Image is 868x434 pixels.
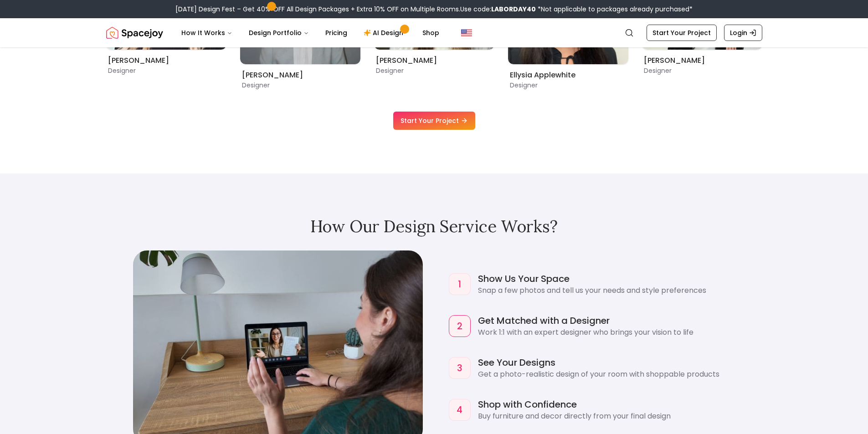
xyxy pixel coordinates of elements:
[457,362,462,374] h4: 3
[510,70,627,81] h6: Ellysia Applewhite
[106,217,762,235] h2: How Our Design Service Works?
[644,66,760,75] p: Designer
[445,269,762,300] div: Show Us Your Space - Snap a few photos and tell us your needs and style preferences
[106,24,163,42] a: Spacejoy
[461,27,472,38] img: United States
[242,81,359,90] p: Designer
[242,70,359,81] h6: [PERSON_NAME]
[478,369,759,380] p: Get a photo-realistic design of your room with shoppable products
[491,5,536,14] b: LABORDAY40
[724,25,762,41] a: Login
[175,5,693,14] div: [DATE] Design Fest – Get 40% OFF All Design Packages + Extra 10% OFF on Multiple Rooms.
[445,352,762,383] div: See Your Designs - Get a photo-realistic design of your room with shoppable products
[460,5,536,14] span: Use code:
[510,81,627,90] p: Designer
[478,272,759,285] h4: Show Us Your Space
[478,314,759,327] h4: Get Matched with a Designer
[478,356,759,369] h4: See Your Designs
[457,320,462,332] h4: 2
[478,285,759,296] p: Snap a few photos and tell us your needs and style preferences
[647,25,717,41] a: Start Your Project
[241,24,316,42] button: Design Portfolio
[445,311,762,342] div: Get Matched with a Designer - Work 1:1 with an expert designer who brings your vision to life
[415,24,447,42] a: Shop
[457,403,462,416] h4: 4
[644,55,760,66] h6: [PERSON_NAME]
[445,394,762,425] div: Shop with Confidence - Buy furniture and decor directly from your final design
[478,398,759,411] h4: Shop with Confidence
[393,112,475,130] a: Start Your Project
[106,18,762,47] nav: Global
[106,24,163,42] img: Spacejoy Logo
[174,24,447,42] nav: Main
[376,55,493,66] h6: [PERSON_NAME]
[458,278,461,291] h4: 1
[174,24,240,42] button: How It Works
[108,66,225,75] p: Designer
[356,24,413,42] a: AI Design
[478,327,759,338] p: Work 1:1 with an expert designer who brings your vision to life
[478,411,759,422] p: Buy furniture and decor directly from your final design
[536,5,693,14] span: *Not applicable to packages already purchased*
[318,24,354,42] a: Pricing
[108,55,225,66] h6: [PERSON_NAME]
[376,66,493,75] p: Designer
